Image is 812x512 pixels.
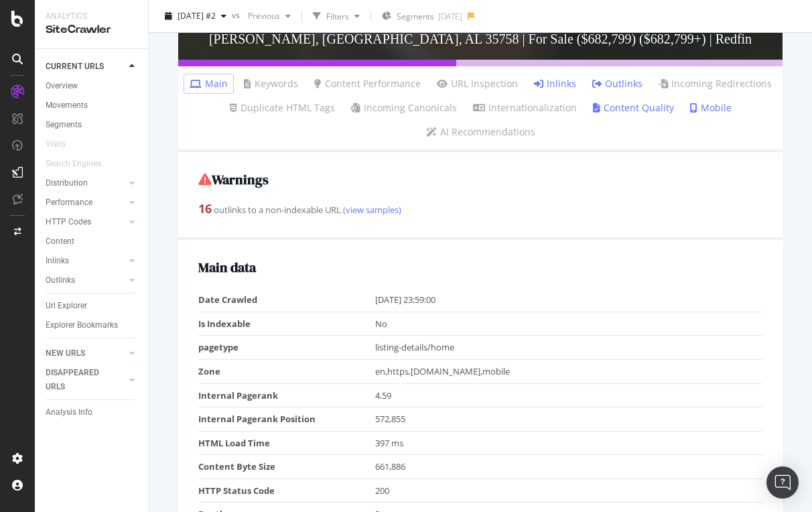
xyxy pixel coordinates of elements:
[46,215,125,229] a: HTTP Codes
[377,5,468,27] button: Segments[DATE]
[46,196,92,210] div: Performance
[46,176,125,190] a: Distribution
[198,200,762,218] div: outlinks to a non-indexable URL
[46,215,91,229] div: HTTP Codes
[314,77,421,90] a: Content Performance
[46,318,118,332] div: Explorer Bookmarks
[198,200,212,216] strong: 16
[375,431,762,455] td: 397 ms
[198,359,375,383] td: Zone
[198,407,375,432] td: Internal Pagerank Position
[375,407,762,432] td: 572,855
[341,204,401,216] a: (view samples)
[397,11,434,22] span: Segments
[659,77,772,90] a: Incoming Redirections
[46,11,137,22] div: Analytics
[46,137,79,151] a: Visits
[375,383,762,407] td: 4.59
[351,101,457,115] a: Incoming Canonicals
[46,366,113,394] div: DISAPPEARED URLS
[375,336,762,360] td: listing-details/home
[198,260,762,275] h2: Main data
[438,11,462,22] div: [DATE]
[244,77,298,90] a: Keywords
[243,5,296,27] button: Previous
[46,405,139,420] a: Analysis Info
[232,9,243,20] span: vs
[243,10,280,21] span: Previous
[46,235,139,249] a: Content
[375,478,762,503] td: 200
[46,273,125,287] a: Outlinks
[690,101,732,115] a: Mobile
[198,172,762,187] h2: Warnings
[46,79,139,93] a: Overview
[592,77,642,90] a: Outlinks
[46,118,82,132] div: Segments
[198,312,375,336] td: Is Indexable
[46,99,139,113] a: Movements
[190,77,228,90] a: Main
[46,346,125,361] a: NEW URLS
[46,254,125,268] a: Inlinks
[534,77,576,90] a: Inlinks
[198,478,375,503] td: HTTP Status Code
[46,157,101,171] div: Search Engines
[426,125,535,139] a: AI Recommendations
[159,5,232,27] button: [DATE] #2
[178,18,783,60] h3: [PERSON_NAME], [GEOGRAPHIC_DATA], AL 35758 | For Sale ($682,799) ($682,799+) | Redfin
[198,455,375,479] td: Content Byte Size
[375,455,762,479] td: 661,886
[46,79,78,93] div: Overview
[230,101,335,115] a: Duplicate HTML Tags
[593,101,674,115] a: Content Quality
[46,99,88,113] div: Movements
[46,60,104,74] div: CURRENT URLS
[46,22,137,38] div: SiteCrawler
[46,176,88,190] div: Distribution
[46,273,75,287] div: Outlinks
[473,101,577,115] a: Internationalization
[46,366,125,394] a: DISAPPEARED URLS
[46,346,85,361] div: NEW URLS
[46,157,115,171] a: Search Engines
[437,77,518,90] a: URL Inspection
[198,336,375,360] td: pagetype
[308,5,365,27] button: Filters
[375,288,762,312] td: [DATE] 23:59:00
[178,10,216,21] span: 2025 Aug. 22nd #2
[46,299,87,313] div: Url Explorer
[46,318,139,332] a: Explorer Bookmarks
[46,405,92,420] div: Analysis Info
[198,383,375,407] td: Internal Pagerank
[46,299,139,313] a: Url Explorer
[46,196,125,210] a: Performance
[46,60,125,74] a: CURRENT URLS
[326,10,349,21] div: Filters
[46,235,74,249] div: Content
[198,288,375,312] td: Date Crawled
[46,118,139,132] a: Segments
[375,359,762,383] td: en,https,[DOMAIN_NAME],mobile
[766,466,799,499] div: Open Intercom Messenger
[46,137,66,151] div: Visits
[46,254,69,268] div: Inlinks
[198,431,375,455] td: HTML Load Time
[375,312,762,336] td: No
